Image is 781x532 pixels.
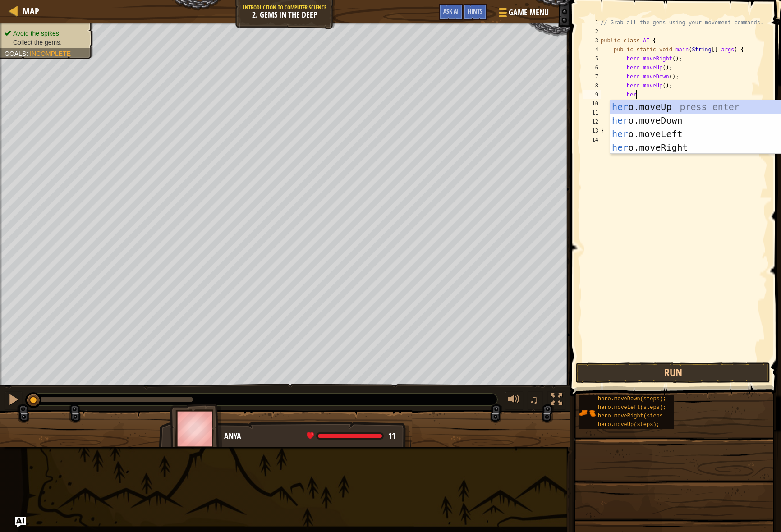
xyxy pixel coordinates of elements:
div: 10 [583,99,601,108]
div: health: 11 / 11 [307,432,395,440]
div: 5 [583,54,601,63]
button: Toggle fullscreen [547,391,565,410]
span: Incomplete [30,50,71,57]
span: hero.moveUp(steps); [598,422,660,428]
div: 3 [583,36,601,45]
span: Collect the gems. [13,39,62,46]
div: 1 [583,18,601,27]
span: Hints [468,7,482,15]
li: Collect the gems. [5,38,87,47]
span: ♫ [529,393,538,406]
a: Map [18,5,39,17]
img: portrait.png [579,404,596,422]
div: 14 [583,135,601,144]
div: 7 [583,72,601,81]
button: ⌘ + P: Pause [5,391,23,410]
button: Ask AI [439,4,463,20]
button: Run [576,362,770,383]
span: Map [23,5,39,17]
span: hero.moveDown(steps); [598,396,666,402]
div: 8 [583,81,601,90]
div: 13 [583,126,601,135]
span: Ask AI [443,7,459,15]
span: : [26,50,30,57]
span: Goals [5,50,26,57]
button: Ask AI [15,517,26,527]
div: 6 [583,63,601,72]
li: Avoid the spikes. [5,29,87,38]
div: Anya [224,431,402,442]
button: ♫ [528,391,543,410]
span: hero.moveRight(steps); [598,413,669,419]
img: thang_avatar_frame.png [170,404,222,454]
span: Game Menu [509,7,549,18]
span: hero.moveLeft(steps); [598,404,666,411]
div: 9 [583,90,601,99]
button: Game Menu [492,4,554,25]
span: 11 [388,430,395,441]
button: Adjust volume [505,391,523,410]
div: 4 [583,45,601,54]
div: 11 [583,108,601,117]
span: Avoid the spikes. [13,30,61,37]
div: 2 [583,27,601,36]
div: 12 [583,117,601,126]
